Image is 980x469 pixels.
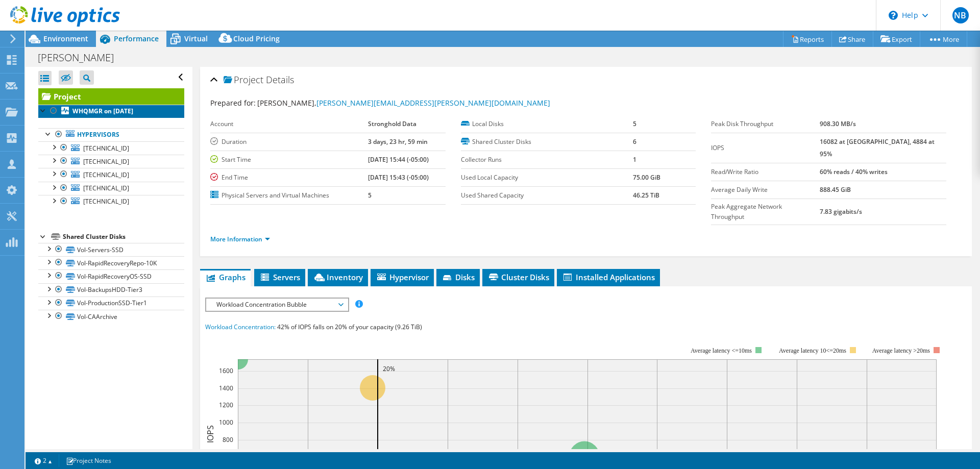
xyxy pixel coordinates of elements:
span: [TECHNICAL_ID] [83,157,129,166]
text: Average latency >20ms [872,347,930,354]
span: [TECHNICAL_ID] [83,184,129,192]
b: 75.00 GiB [633,173,660,182]
text: 1200 [219,401,233,409]
b: Stronghold Data [368,119,416,128]
span: Project [224,75,263,85]
span: Workload Concentration Bubble [211,299,342,311]
span: Hypervisor [376,272,429,282]
text: IOPS [205,425,216,443]
b: 888.45 GiB [820,185,851,194]
a: [TECHNICAL_ID] [38,155,184,168]
span: Environment [43,34,88,43]
a: [TECHNICAL_ID] [38,182,184,195]
span: Performance [114,34,159,43]
a: More [920,31,967,47]
span: Servers [259,272,300,282]
span: [TECHNICAL_ID] [83,170,129,179]
span: Virtual [184,34,208,43]
a: Vol-BackupsHDD-Tier3 [38,283,184,297]
span: NB [952,7,969,23]
b: 46.25 TiB [633,191,659,200]
label: Physical Servers and Virtual Machines [210,190,368,201]
a: Project Notes [59,454,118,467]
a: WHQMGR on [DATE] [38,105,184,118]
a: 2 [28,454,59,467]
a: Export [873,31,920,47]
label: Read/Write Ratio [711,167,820,177]
label: Duration [210,137,368,147]
b: 1 [633,155,636,164]
span: Details [266,73,294,86]
a: Hypervisors [38,128,184,141]
a: Vol-Servers-SSD [38,243,184,256]
label: Collector Runs [461,155,633,165]
b: 5 [368,191,372,200]
h1: [PERSON_NAME] [33,52,130,63]
span: [TECHNICAL_ID] [83,197,129,206]
label: End Time [210,172,368,183]
label: Local Disks [461,119,633,129]
span: [TECHNICAL_ID] [83,144,129,153]
b: 16082 at [GEOGRAPHIC_DATA], 4884 at 95% [820,137,935,158]
svg: \n [889,11,898,20]
b: WHQMGR on [DATE] [72,107,133,115]
text: 1600 [219,366,233,375]
span: Disks [442,272,475,282]
a: Vol-CAArchive [38,310,184,323]
b: [DATE] 15:43 (-05:00) [368,173,429,182]
span: Installed Applications [562,272,655,282]
a: [TECHNICAL_ID] [38,195,184,208]
tspan: Average latency 10<=20ms [779,347,846,354]
label: Account [210,119,368,129]
a: [TECHNICAL_ID] [38,141,184,155]
span: Graphs [205,272,246,282]
span: [PERSON_NAME], [257,98,550,108]
label: Shared Cluster Disks [461,137,633,147]
span: Cloud Pricing [233,34,280,43]
b: 60% reads / 40% writes [820,167,888,176]
label: Used Shared Capacity [461,190,633,201]
tspan: Average latency <=10ms [691,347,752,354]
span: Cluster Disks [487,272,549,282]
text: 800 [223,435,233,444]
a: More Information [210,235,270,243]
label: Average Daily Write [711,185,820,195]
a: Vol-RapidRecoveryOS-SSD [38,269,184,283]
label: IOPS [711,143,820,153]
b: [DATE] 15:44 (-05:00) [368,155,429,164]
label: Peak Aggregate Network Throughput [711,202,820,222]
b: 5 [633,119,636,128]
text: 1000 [219,418,233,427]
label: Start Time [210,155,368,165]
b: 908.30 MB/s [820,119,856,128]
a: [TECHNICAL_ID] [38,168,184,181]
label: Peak Disk Throughput [711,119,820,129]
a: Reports [783,31,832,47]
b: 7.83 gigabits/s [820,207,862,216]
a: Project [38,88,184,105]
b: 6 [633,137,636,146]
label: Prepared for: [210,98,256,108]
a: Vol-ProductionSSD-Tier1 [38,297,184,310]
label: Used Local Capacity [461,172,633,183]
text: 20% [383,364,395,373]
div: Shared Cluster Disks [63,231,184,243]
a: [PERSON_NAME][EMAIL_ADDRESS][PERSON_NAME][DOMAIN_NAME] [316,98,550,108]
text: 1400 [219,384,233,392]
span: Workload Concentration: [205,323,276,331]
span: Inventory [313,272,363,282]
a: Vol-RapidRecoveryRepo-10K [38,256,184,269]
b: 3 days, 23 hr, 59 min [368,137,428,146]
a: Share [831,31,873,47]
span: 42% of IOPS falls on 20% of your capacity (9.26 TiB) [277,323,422,331]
